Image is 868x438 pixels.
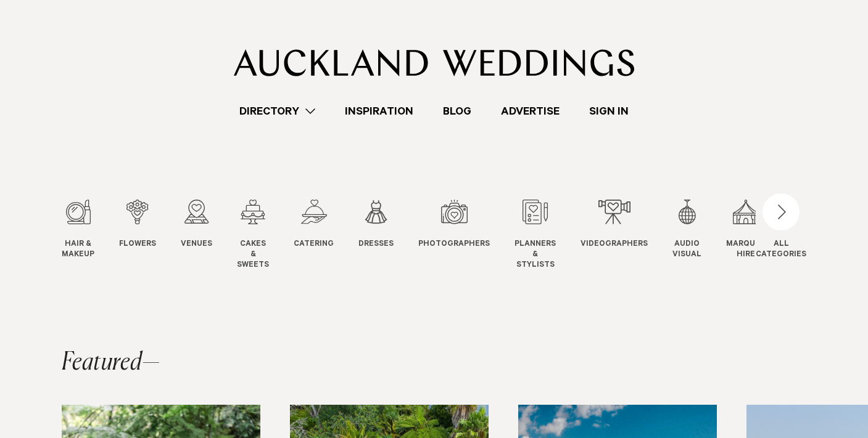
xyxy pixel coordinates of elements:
[62,351,160,375] h2: Featured
[358,240,394,250] span: Dresses
[62,200,94,261] a: Hair & Makeup
[581,200,672,270] swiper-slide: 9 / 12
[358,200,394,250] a: Dresses
[181,200,212,250] a: Venues
[756,200,806,258] button: ALLCATEGORIES
[119,240,156,250] span: Flowers
[515,240,556,270] span: Planners & Stylists
[418,200,515,270] swiper-slide: 7 / 12
[181,200,237,270] swiper-slide: 3 / 12
[672,200,726,270] swiper-slide: 10 / 12
[418,240,490,250] span: Photographers
[672,200,701,261] a: Audio Visual
[62,240,94,261] span: Hair & Makeup
[330,103,428,120] a: Inspiration
[234,49,634,76] img: Auckland Weddings Logo
[581,200,648,250] a: Videographers
[574,103,643,120] a: Sign In
[119,200,156,250] a: Flowers
[358,200,418,270] swiper-slide: 6 / 12
[294,200,334,250] a: Catering
[726,200,790,270] swiper-slide: 11 / 12
[756,240,806,261] div: ALL CATEGORIES
[181,240,212,250] span: Venues
[515,200,556,270] a: Planners & Stylists
[294,200,358,270] swiper-slide: 5 / 12
[726,200,765,261] a: Marquee Hire
[237,200,294,270] swiper-slide: 4 / 12
[119,200,181,270] swiper-slide: 2 / 12
[726,240,765,261] span: Marquee Hire
[672,240,701,261] span: Audio Visual
[237,200,269,270] a: Cakes & Sweets
[237,240,269,270] span: Cakes & Sweets
[225,103,330,120] a: Directory
[62,200,119,270] swiper-slide: 1 / 12
[515,200,581,270] swiper-slide: 8 / 12
[581,240,648,250] span: Videographers
[418,200,490,250] a: Photographers
[486,103,574,120] a: Advertise
[294,240,334,250] span: Catering
[428,103,486,120] a: Blog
